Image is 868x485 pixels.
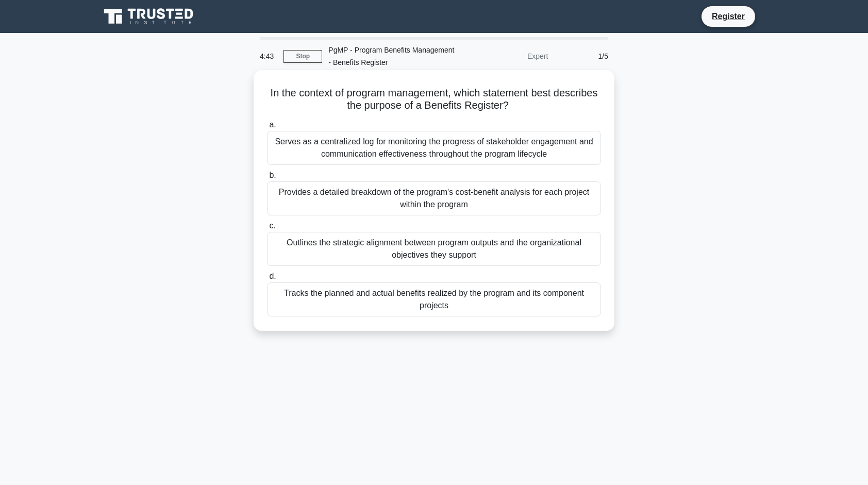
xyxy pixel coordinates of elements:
[267,282,601,316] div: Tracks the planned and actual benefits realized by the program and its component projects
[269,221,275,230] span: c.
[554,46,614,66] div: 1/5
[267,181,601,215] div: Provides a detailed breakdown of the program's cost-benefit analysis for each project within the ...
[322,40,464,73] div: PgMP - Program Benefits Management - Benefits Register
[267,131,601,165] div: Serves as a centralized log for monitoring the progress of stakeholder engagement and communicati...
[269,171,276,179] span: b.
[269,272,276,280] span: d.
[706,10,751,23] a: Register
[266,87,602,112] h5: In the context of program management, which statement best describes the purpose of a Benefits Re...
[464,46,554,66] div: Expert
[254,46,283,66] div: 4:43
[283,50,322,63] a: Stop
[269,120,276,129] span: a.
[267,232,601,266] div: Outlines the strategic alignment between program outputs and the organizational objectives they s...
